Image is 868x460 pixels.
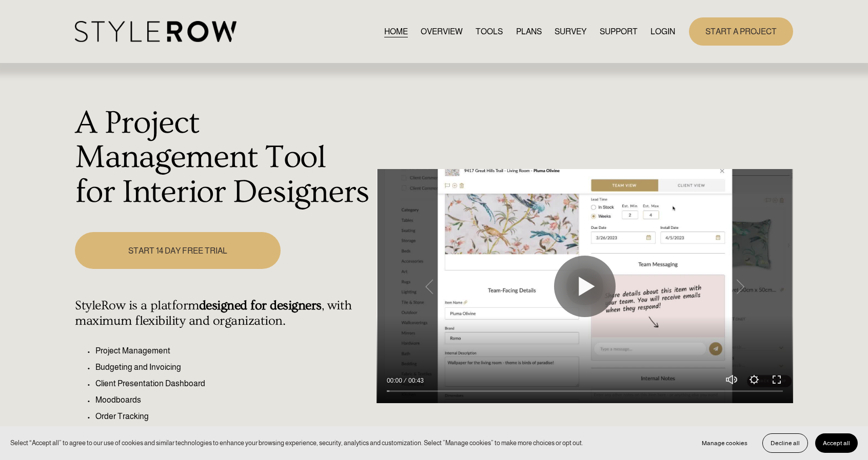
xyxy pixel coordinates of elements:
p: Project Management [95,345,371,357]
div: Duration [405,375,426,386]
a: LOGIN [650,25,675,38]
p: Order Tracking [95,410,371,423]
span: Manage cookies [702,440,747,447]
a: TOOLS [476,25,503,38]
input: Seek [387,387,783,394]
p: Client Presentation Dashboard [95,378,371,390]
a: HOME [384,25,408,38]
button: Manage cookies [694,433,755,453]
a: START A PROJECT [689,17,793,46]
h4: StyleRow is a platform , with maximum flexibility and organization. [75,298,371,329]
p: Budgeting and Invoicing [95,361,371,373]
span: SUPPORT [600,26,638,38]
div: Current time [387,375,405,386]
a: folder dropdown [600,25,638,38]
button: Accept all [815,433,858,453]
span: Accept all [823,440,850,447]
a: START 14 DAY FREE TRIAL [75,232,280,268]
span: Decline all [771,440,800,447]
img: StyleRow [75,21,236,42]
button: Play [554,256,616,317]
a: PLANS [516,25,542,38]
p: Moodboards [95,394,371,406]
p: Select “Accept all” to agree to our use of cookies and similar technologies to enhance your brows... [10,438,583,448]
button: Decline all [762,433,808,453]
a: OVERVIEW [421,25,463,38]
h1: A Project Management Tool for Interior Designers [75,106,371,210]
strong: designed for designers [199,298,322,313]
a: SURVEY [555,25,586,38]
